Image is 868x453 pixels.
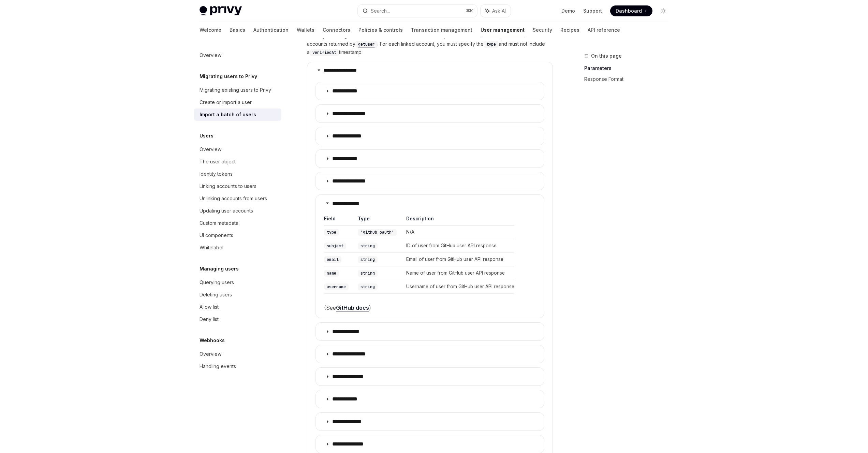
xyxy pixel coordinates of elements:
details: **** **** ***FieldTypeDescriptiontype'github_oauth'N/AsubjectstringID of user from GitHub user AP... [315,194,544,319]
h5: Webhooks [200,336,225,345]
th: Description [401,215,514,225]
code: string [358,243,378,249]
a: Dashboard [610,5,652,16]
a: Demo [561,8,575,14]
code: string [358,283,378,290]
code: email [324,256,341,263]
a: Unlinking accounts from users [194,192,281,205]
code: 'github_oauth' [358,229,397,236]
div: Overview [200,350,221,358]
a: Support [583,8,602,14]
a: Security [533,22,552,38]
a: Identity tokens [194,168,281,180]
a: Welcome [200,22,221,38]
a: Deleting users [194,289,281,301]
div: Unlinking accounts from users [200,194,267,203]
a: Create or import a user [194,96,281,108]
a: Linking accounts to users [194,180,281,192]
div: Overview [200,145,221,154]
div: Linking accounts to users [200,182,256,190]
span: An array including all of the user’s linked accounts. These objects are in the same shape as the ... [307,32,553,56]
td: Email of user from GitHub user API response [401,253,514,266]
a: Overview [194,49,281,61]
a: Migrating existing users to Privy [194,84,281,96]
th: Type [353,215,401,225]
a: UI components [194,229,281,242]
h5: Users [200,132,214,140]
a: getUser [355,41,378,47]
code: name [324,270,339,277]
a: Basics [230,22,245,38]
code: username [324,283,349,290]
a: User management [481,22,525,38]
div: Querying users [200,278,234,287]
div: Overview [200,51,221,59]
div: Create or import a user [200,98,252,106]
div: Handling events [200,362,236,370]
a: Custom metadata [194,217,281,229]
a: Handling events [194,360,281,372]
code: string [358,270,378,277]
a: Updating user accounts [194,205,281,217]
div: Deny list [200,315,219,323]
img: light logo [200,6,242,16]
div: Whitelabel [200,244,223,252]
a: Deny list [194,313,281,325]
code: verifiedAt [310,49,339,56]
div: Migrating existing users to Privy [200,86,271,94]
div: UI components [200,231,233,239]
span: ⌘ K [466,8,473,14]
div: Updating user accounts [200,207,253,215]
span: Dashboard [616,8,642,14]
td: ID of user from GitHub user API response. [401,239,514,253]
a: The user object [194,156,281,168]
td: Name of user from GitHub user API response [401,266,514,280]
code: type [484,41,499,48]
a: Whitelabel [194,242,281,254]
a: Authentication [253,22,289,38]
code: subject [324,243,346,249]
a: Overview [194,348,281,360]
code: string [358,256,378,263]
td: N/A [401,225,514,239]
a: Recipes [560,22,579,38]
a: Overview [194,143,281,156]
h5: Managing users [200,265,239,273]
a: Parameters [584,63,674,74]
a: Transaction management [411,22,472,38]
td: Username of user from GitHub user API response [401,280,514,293]
span: (See ) [324,303,536,312]
th: Field [324,215,353,225]
code: getUser [355,41,378,48]
a: Import a batch of users [194,108,281,121]
h5: Migrating users to Privy [200,72,257,81]
div: Custom metadata [200,219,238,227]
div: Import a batch of users [200,111,256,119]
div: Deleting users [200,291,232,299]
div: Identity tokens [200,170,233,178]
a: Wallets [297,22,314,38]
a: Policies & controls [358,22,403,38]
a: GitHub docs [336,304,369,311]
div: Allow list [200,303,219,311]
a: Response Format [584,74,674,85]
button: Toggle dark mode [658,5,669,16]
a: Querying users [194,276,281,289]
div: Search... [371,7,390,15]
button: Search...⌘K [358,5,477,17]
a: API reference [588,22,620,38]
button: Ask AI [481,5,511,17]
code: type [324,229,339,236]
a: Connectors [323,22,350,38]
a: Allow list [194,301,281,313]
span: Ask AI [492,8,506,14]
span: On this page [591,52,622,60]
div: The user object [200,158,236,166]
